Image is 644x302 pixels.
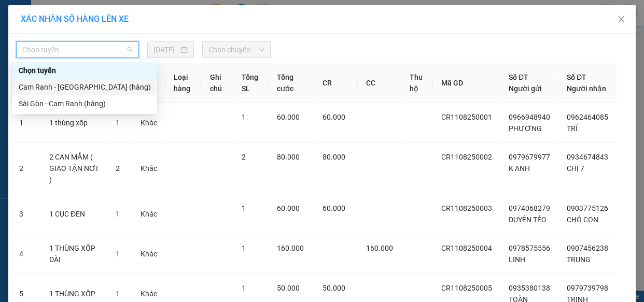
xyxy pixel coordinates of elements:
[12,95,157,112] div: Sài Gòn - Cam Ranh (hàng)
[567,204,608,212] span: 0903775126
[567,164,584,172] span: CHỊ 7
[12,79,157,95] div: Cam Ranh - Sài Gòn (hàng)
[242,153,246,161] span: 2
[12,62,157,79] div: Chọn tuyến
[509,113,550,121] span: 0966948940
[202,63,233,103] th: Ghi chú
[277,204,300,212] span: 60.000
[323,204,345,212] span: 60.000
[64,15,103,99] b: [PERSON_NAME] - Gửi khách hàng
[567,113,608,121] span: 0962464085
[509,255,525,264] span: LINH
[242,244,246,252] span: 1
[11,194,41,234] td: 3
[87,49,143,62] li: (c) 2017
[323,113,345,121] span: 60.000
[509,204,550,212] span: 0974068279
[567,153,608,161] span: 0934674843
[233,63,269,103] th: Tổng SL
[113,13,137,38] img: logo.jpg
[358,63,401,103] th: CC
[269,63,314,103] th: Tổng cước
[242,113,246,121] span: 1
[242,284,246,292] span: 1
[208,42,264,57] span: Chọn chuyến
[116,290,120,298] span: 1
[19,65,151,76] div: Chọn tuyến
[567,84,606,93] span: Người nhận
[22,42,133,57] span: Chọn tuyến
[41,143,107,194] td: 2 CAN MẮM ( GIAO TẬN NƠI )
[41,194,107,234] td: 1 CỤC ĐEN
[11,63,41,103] th: STT
[567,73,586,81] span: Số ĐT
[277,113,300,121] span: 60.000
[509,73,528,81] span: Số ĐT
[19,98,151,109] div: Sài Gòn - Cam Ranh (hàng)
[617,15,625,23] span: close
[41,103,107,143] td: 1 thùng xốp
[19,81,151,93] div: Cam Ranh - [GEOGRAPHIC_DATA] (hàng)
[277,284,300,292] span: 50.000
[441,153,492,161] span: CR1108250002
[165,63,202,103] th: Loại hàng
[242,204,246,212] span: 1
[509,124,542,133] span: PHƯƠNG
[441,244,492,252] span: CR1108250004
[11,143,41,194] td: 2
[607,5,636,34] button: Close
[509,244,550,252] span: 0978575556
[132,103,165,143] td: Khác
[277,153,300,161] span: 80.000
[323,284,345,292] span: 50.000
[567,255,591,264] span: TRUNG
[116,164,120,172] span: 2
[366,244,393,252] span: 160.000
[314,63,358,103] th: CR
[441,284,492,292] span: CR1108250005
[277,244,304,252] span: 160.000
[132,143,165,194] td: Khác
[21,14,129,24] span: XÁC NHẬN SỐ HÀNG LÊN XE
[11,103,41,143] td: 1
[567,124,578,133] span: TRÍ
[401,63,433,103] th: Thu hộ
[567,215,598,224] span: CHÓ CON
[116,119,120,127] span: 1
[116,250,120,258] span: 1
[132,234,165,274] td: Khác
[509,84,542,93] span: Người gửi
[153,44,178,55] input: 11/08/2025
[509,164,530,172] span: K ANH
[509,153,550,161] span: 0979679977
[41,234,107,274] td: 1 THÙNG XỐP DÀI
[433,63,500,103] th: Mã GD
[132,194,165,234] td: Khác
[441,204,492,212] span: CR1108250003
[116,210,120,218] span: 1
[441,113,492,121] span: CR1108250001
[13,67,59,169] b: [PERSON_NAME] - [PERSON_NAME]
[323,153,345,161] span: 80.000
[11,234,41,274] td: 4
[509,215,547,224] span: DUYÊN TẺO
[509,284,550,292] span: 0935380138
[567,284,608,292] span: 0979739798
[567,244,608,252] span: 0907456238
[87,39,143,48] b: [DOMAIN_NAME]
